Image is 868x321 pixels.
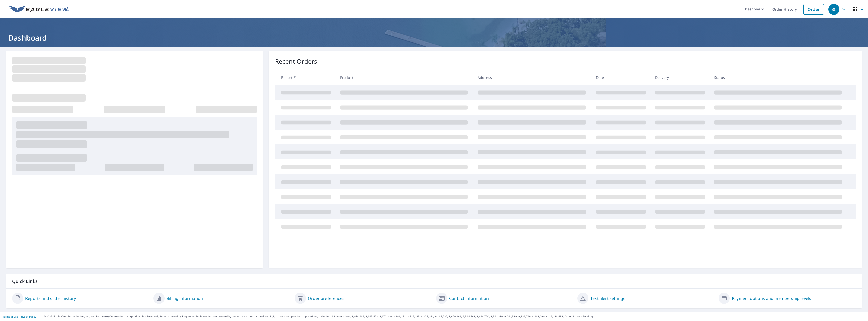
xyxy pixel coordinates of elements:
[20,315,36,318] a: Privacy Policy
[9,6,69,13] img: EV Logo
[3,315,36,318] p: |
[25,295,76,301] a: Reports and order history
[6,33,862,43] h1: Dashboard
[308,295,344,301] a: Order preferences
[651,70,710,85] th: Delivery
[732,295,811,301] a: Payment options and membership levels
[474,70,592,85] th: Address
[828,4,839,15] div: BC
[336,70,474,85] th: Product
[275,70,336,85] th: Report #
[449,295,489,301] a: Contact information
[44,315,865,318] p: © 2025 Eagle View Technologies, Inc. and Pictometry International Corp. All Rights Reserved. Repo...
[590,295,625,301] a: Text alert settings
[275,57,317,66] p: Recent Orders
[592,70,651,85] th: Date
[803,4,824,15] a: Order
[167,295,203,301] a: Billing information
[710,70,848,85] th: Status
[3,315,18,318] a: Terms of Use
[12,278,856,284] p: Quick Links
